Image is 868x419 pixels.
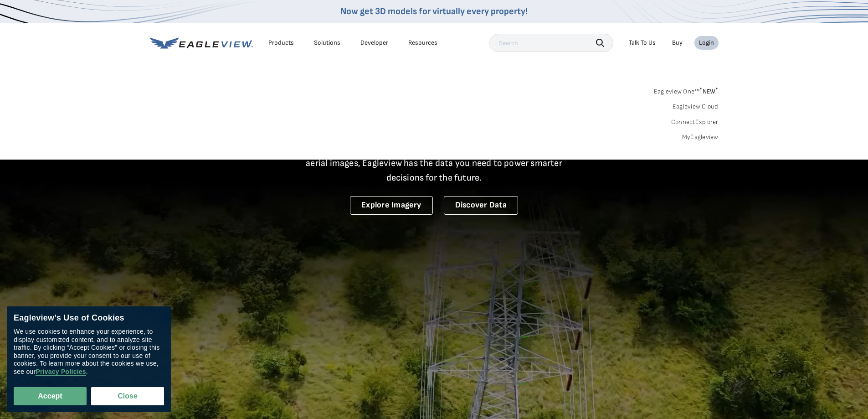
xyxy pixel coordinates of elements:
[673,103,719,111] a: Eagleview Cloud
[360,39,388,47] a: Developer
[682,133,719,141] a: MyEagleview
[408,39,437,47] div: Resources
[672,39,683,47] a: Buy
[671,118,719,126] a: ConnectExplorer
[654,85,719,95] a: Eagleview One™*NEW*
[350,196,433,215] a: Explore Imagery
[314,39,340,47] div: Solutions
[36,368,86,376] a: Privacy Policies
[14,313,164,323] div: Eagleview’s Use of Cookies
[629,39,656,47] div: Talk To Us
[444,196,518,215] a: Discover Data
[14,328,164,376] div: We use cookies to enhance your experience, to display customized content, and to analyze site tra...
[340,6,528,17] a: Now get 3D models for virtually every property!
[295,141,574,185] p: A new era starts here. Built on more than 3.5 billion high-resolution aerial images, Eagleview ha...
[489,34,613,52] input: Search
[699,39,714,47] div: Login
[268,39,294,47] div: Products
[91,387,164,405] button: Close
[699,88,718,95] span: NEW
[14,387,87,405] button: Accept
